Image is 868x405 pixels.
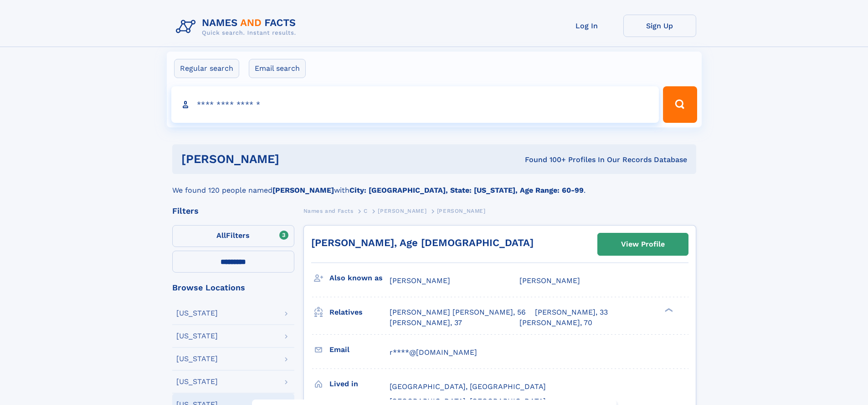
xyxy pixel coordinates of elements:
[390,276,450,285] span: [PERSON_NAME]
[171,86,659,123] input: search input
[663,86,697,123] button: Search Button
[402,155,687,165] div: Found 100+ Profiles In Our Records Database
[249,59,306,78] label: Email search
[174,59,239,78] label: Regular search
[519,276,580,285] span: [PERSON_NAME]
[519,318,592,328] a: [PERSON_NAME], 70
[390,307,526,317] a: [PERSON_NAME] [PERSON_NAME], 56
[172,207,294,215] div: Filters
[176,332,218,340] div: [US_STATE]
[172,15,303,39] img: Logo Names and Facts
[329,342,390,358] h3: Email
[176,355,218,363] div: [US_STATE]
[349,186,584,195] b: City: [GEOGRAPHIC_DATA], State: [US_STATE], Age Range: 60-99
[437,208,486,214] span: [PERSON_NAME]
[216,231,226,240] span: All
[550,15,623,37] a: Log In
[390,382,546,391] span: [GEOGRAPHIC_DATA], [GEOGRAPHIC_DATA]
[364,205,368,216] a: C
[272,186,334,195] b: [PERSON_NAME]
[176,378,218,385] div: [US_STATE]
[172,284,294,292] div: Browse Locations
[598,233,688,255] a: View Profile
[378,205,426,216] a: [PERSON_NAME]
[329,305,390,320] h3: Relatives
[623,15,696,37] a: Sign Up
[621,234,665,255] div: View Profile
[329,376,390,392] h3: Lived in
[172,174,696,196] div: We found 120 people named with .
[535,307,608,317] a: [PERSON_NAME], 33
[176,310,218,317] div: [US_STATE]
[390,318,462,328] a: [PERSON_NAME], 37
[311,237,534,248] a: [PERSON_NAME], Age [DEMOGRAPHIC_DATA]
[181,153,402,165] h1: [PERSON_NAME]
[378,208,426,214] span: [PERSON_NAME]
[663,307,673,313] div: ❯
[329,270,390,286] h3: Also known as
[172,225,294,247] label: Filters
[303,205,354,216] a: Names and Facts
[364,208,368,214] span: C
